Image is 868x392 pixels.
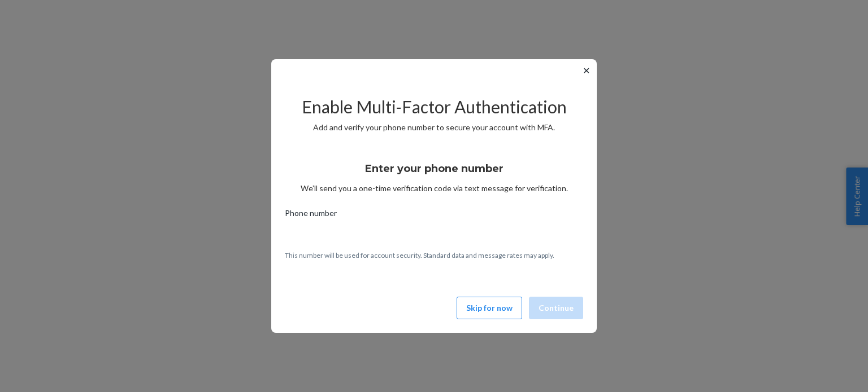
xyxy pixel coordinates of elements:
p: Add and verify your phone number to secure your account with MFA. [285,122,583,133]
h2: Enable Multi-Factor Authentication [285,98,583,116]
div: We’ll send you a one-time verification code via text message for verification. [285,152,583,194]
p: This number will be used for account security. Standard data and message rates may apply. [285,250,583,260]
span: Phone number [285,208,337,223]
button: ✕ [580,64,592,77]
button: Continue [529,297,583,319]
h3: Enter your phone number [365,161,504,176]
button: Skip for now [457,297,522,319]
